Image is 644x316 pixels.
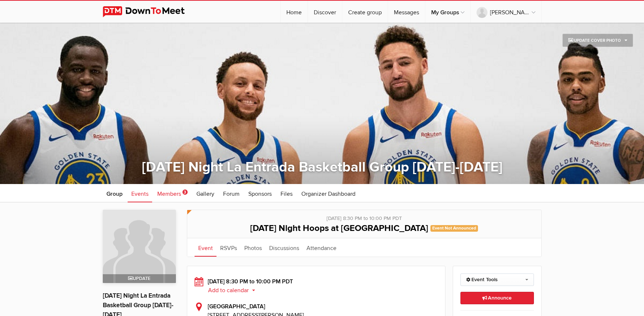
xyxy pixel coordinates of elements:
a: RSVPs [216,238,241,257]
div: [DATE] 8:30 PM to 10:00 PM PDT [195,277,438,295]
span: Organizer Dashboard [301,190,355,198]
a: My Groups [425,1,470,23]
img: Thursday Night La Entrada Basketball Group 2025-2026 [103,210,176,283]
a: Sponsors [245,184,275,202]
span: 3 [182,190,188,195]
a: [PERSON_NAME] [471,1,541,23]
a: Members 3 [154,184,191,202]
b: [GEOGRAPHIC_DATA] [208,303,265,310]
a: Create group [342,1,388,23]
span: Update [128,276,150,282]
a: Gallery [193,184,218,202]
a: Event Tools [460,273,534,286]
a: Files [277,184,296,202]
div: [DATE] 8:30 PM to 10:00 PM PDT [195,210,534,223]
a: [DATE] Night La Entrada Basketball Group [DATE]-[DATE] [142,159,502,176]
span: Announce [482,295,512,301]
a: Events [128,184,152,202]
a: Announce [460,292,534,304]
a: Discover [308,1,342,23]
span: Members [157,190,181,198]
a: Update [103,210,176,283]
span: Events [131,190,148,198]
a: Attendance [303,238,340,257]
span: [DATE] Night Hoops at [GEOGRAPHIC_DATA] [250,223,428,234]
a: Forum [219,184,243,202]
span: Group [106,190,123,198]
span: Files [280,190,293,198]
a: Organizer Dashboard [298,184,359,202]
span: Gallery [196,190,214,198]
a: Update Cover Photo [562,34,633,47]
span: Event Not Announced [430,225,478,231]
a: Home [280,1,308,23]
a: Group [103,184,126,202]
button: Add to calendar [208,287,261,294]
a: Messages [388,1,425,23]
a: Discussions [265,238,303,257]
img: DownToMeet [103,6,196,17]
a: Photos [241,238,265,257]
span: Sponsors [248,190,272,198]
a: Event [195,238,216,257]
span: Forum [223,190,240,198]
